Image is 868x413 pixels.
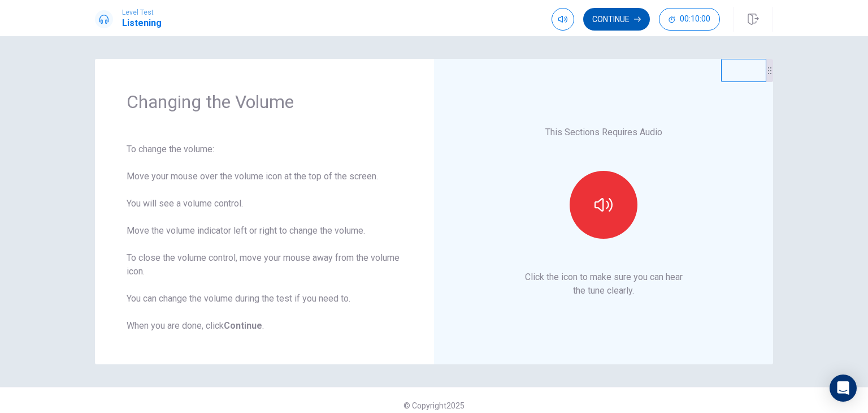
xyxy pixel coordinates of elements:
[127,91,402,113] h1: Changing the Volume
[583,8,650,31] button: Continue
[127,143,402,333] div: To change the volume: Move your mouse over the volume icon at the top of the screen. You will see...
[403,401,465,410] span: © Copyright 2025
[122,16,162,30] h1: Listening
[659,8,720,31] button: 00:10:00
[830,375,857,402] div: Open Intercom Messenger
[680,15,710,24] span: 00:10:00
[545,126,662,139] p: This Sections Requires Audio
[122,8,162,16] span: Level Test
[224,320,262,331] b: Continue
[525,270,683,298] p: Click the icon to make sure you can hear the tune clearly.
